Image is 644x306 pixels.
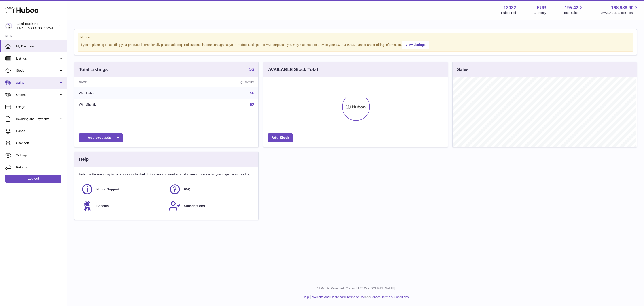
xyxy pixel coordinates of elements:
div: If you're planning on sending your products internationally please add required customs informati... [80,40,631,49]
span: My Dashboard [16,44,64,49]
strong: 56 [249,67,254,71]
strong: EUR [537,5,546,11]
span: Cases [16,129,64,133]
a: Subscriptions [169,200,252,212]
a: 56 [249,67,254,72]
td: With Huboo [74,87,174,99]
span: Settings [16,153,64,157]
p: All Rights Reserved. Copyright 2025 - [DOMAIN_NAME] [71,286,640,291]
a: Help [303,295,309,299]
a: 56 [250,91,254,95]
h3: Help [79,156,89,162]
img: logistics@bond-touch.com [5,23,12,29]
span: Benefits [96,204,109,208]
span: Sales [16,81,59,85]
span: Total sales [563,11,583,15]
a: 195.42 Total sales [563,5,583,15]
th: Quantity [174,77,258,87]
div: Huboo Ref [501,11,516,15]
div: Bond Touch Inc [17,22,57,30]
h3: Total Listings [79,67,108,73]
span: 195.42 [565,5,578,11]
a: 52 [250,103,254,107]
a: FAQ [169,183,252,195]
span: AVAILABLE Stock Total [601,11,639,15]
span: Orders [16,93,59,97]
span: Returns [16,165,64,170]
span: Channels [16,141,64,145]
span: FAQ [184,187,191,192]
strong: 12032 [504,5,516,11]
a: Log out [5,175,61,183]
p: Huboo is the easy way to get your stock fulfilled. But incase you need any help here's our ways f... [79,172,254,177]
a: Huboo Support [81,183,164,195]
a: 168,988.90 AVAILABLE Stock Total [601,5,639,15]
span: [EMAIL_ADDRESS][DOMAIN_NAME] [17,26,66,30]
a: Website and Dashboard Terms of Use [312,295,365,299]
span: Listings [16,56,59,61]
th: Name [74,77,174,87]
span: 168,988.90 [611,5,633,11]
a: Service Terms & Conditions [370,295,409,299]
a: Add Stock [268,133,293,142]
strong: Notice [80,35,631,39]
li: and [311,295,409,299]
a: Benefits [81,200,164,212]
td: With Shopify [74,99,174,111]
span: Subscriptions [184,204,205,208]
span: Invoicing and Payments [16,117,59,121]
span: Usage [16,105,64,109]
h3: AVAILABLE Stock Total [268,67,318,73]
span: Stock [16,69,59,73]
div: Currency [534,11,546,15]
h3: Sales [457,67,469,73]
a: Add products [79,133,123,142]
a: View Listings [402,41,429,49]
span: Huboo Support [96,187,119,192]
